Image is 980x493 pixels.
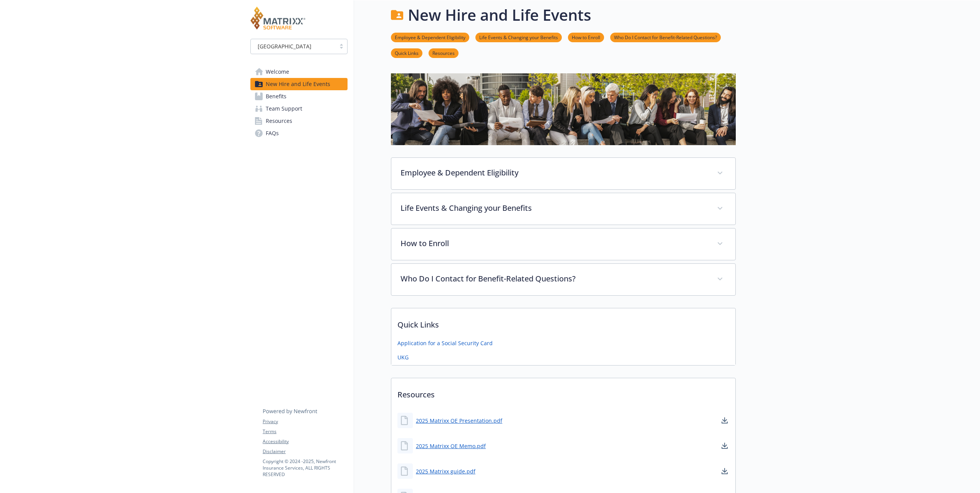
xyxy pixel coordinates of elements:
[258,42,311,50] span: [GEOGRAPHIC_DATA]
[416,467,475,475] a: 2025 Matrixx guide.pdf
[429,49,459,56] a: Resources
[250,127,348,139] a: FAQs
[250,103,348,115] a: Team Support
[397,339,493,347] a: Application for a Social Security Card
[250,115,348,127] a: Resources
[720,467,729,476] a: download document
[391,33,469,41] a: Employee & Dependent Eligibility
[720,441,729,450] a: download document
[250,90,348,103] a: Benefits
[250,78,348,90] a: New Hire and Life Events
[266,115,292,127] span: Resources
[475,33,562,41] a: Life Events & Changing your Benefits
[391,73,736,145] img: new hire page banner
[568,33,604,41] a: How to Enroll
[720,416,729,425] a: download document
[250,66,348,78] a: Welcome
[263,448,347,455] a: Disclaimer
[401,167,708,179] p: Employee & Dependent Eligibility
[391,378,735,407] p: Resources
[266,90,286,103] span: Benefits
[263,418,347,425] a: Privacy
[416,417,502,425] a: 2025 Matrixx OE Presentation.pdf
[266,103,302,115] span: Team Support
[391,264,735,295] div: Who Do I Contact for Benefit-Related Questions?
[391,308,735,337] p: Quick Links
[391,193,735,225] div: Life Events & Changing your Benefits
[397,353,409,361] a: UKG
[263,428,347,435] a: Terms
[391,158,735,189] div: Employee & Dependent Eligibility
[408,3,591,26] h1: New Hire and Life Events
[266,127,279,139] span: FAQs
[263,458,347,478] p: Copyright © 2024 - 2025 , Newfront Insurance Services, ALL RIGHTS RESERVED
[416,442,486,450] a: 2025 Matrixx OE Memo.pdf
[391,228,735,260] div: How to Enroll
[401,273,708,285] p: Who Do I Contact for Benefit-Related Questions?
[255,42,332,50] span: [GEOGRAPHIC_DATA]
[266,66,289,78] span: Welcome
[401,238,708,249] p: How to Enroll
[263,438,347,445] a: Accessibility
[610,33,721,41] a: Who Do I Contact for Benefit-Related Questions?
[401,202,708,214] p: Life Events & Changing your Benefits
[391,49,422,56] a: Quick Links
[266,78,330,90] span: New Hire and Life Events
